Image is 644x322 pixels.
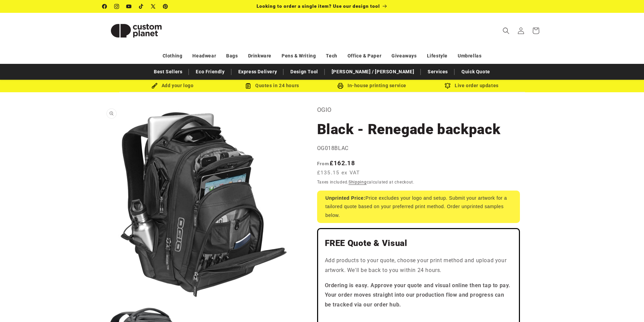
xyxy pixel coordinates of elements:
[348,50,381,62] a: Office & Paper
[458,66,494,78] a: Quick Quote
[151,83,158,89] img: Brush Icon
[328,66,418,78] a: [PERSON_NAME] / [PERSON_NAME]
[317,191,520,223] div: Price excludes your logo and setup. Submit your artwork for a tailored quote based on your prefer...
[349,180,367,184] a: Shipping
[317,145,349,151] span: OG018BLAC
[222,81,322,90] div: Quotes in 24 hours
[445,83,451,89] img: Order updates
[325,256,512,275] p: Add products to your quote, choose your print method and upload your artwork. We'll be back to yo...
[317,161,330,166] span: From
[422,81,522,90] div: Live order updates
[424,66,451,78] a: Services
[322,81,422,90] div: In-house printing service
[325,282,511,308] strong: Ordering is easy. Approve your quote and visual online then tap to pay. Your order moves straight...
[282,50,316,62] a: Pens & Writing
[257,3,380,9] span: Looking to order a single item? Use our design tool
[226,50,238,62] a: Bags
[192,50,216,62] a: Headwear
[317,120,520,139] h1: Black - Renegade backpack
[317,104,520,115] p: OGIO
[391,50,416,62] a: Giveaways
[102,16,170,46] img: Custom Planet
[235,66,281,78] a: Express Delivery
[317,159,355,167] strong: £162.18
[100,13,172,48] a: Custom Planet
[427,50,448,62] a: Lifestyle
[325,238,512,249] h2: FREE Quote & Visual
[245,83,251,89] img: Order Updates Icon
[499,23,514,38] summary: Search
[192,66,228,78] a: Eco Friendly
[325,315,512,322] iframe: Customer reviews powered by Trustpilot
[458,50,481,62] a: Umbrellas
[150,66,186,78] a: Best Sellers
[531,249,644,322] iframe: Chat Widget
[337,83,343,89] img: In-house printing
[248,50,271,62] a: Drinkware
[326,50,337,62] a: Tech
[123,81,222,90] div: Add your logo
[317,179,520,185] div: Taxes included. calculated at checkout.
[287,66,321,78] a: Design Tool
[163,50,183,62] a: Clothing
[326,195,366,201] strong: Unprinted Price:
[317,169,360,177] span: £135.15 ex VAT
